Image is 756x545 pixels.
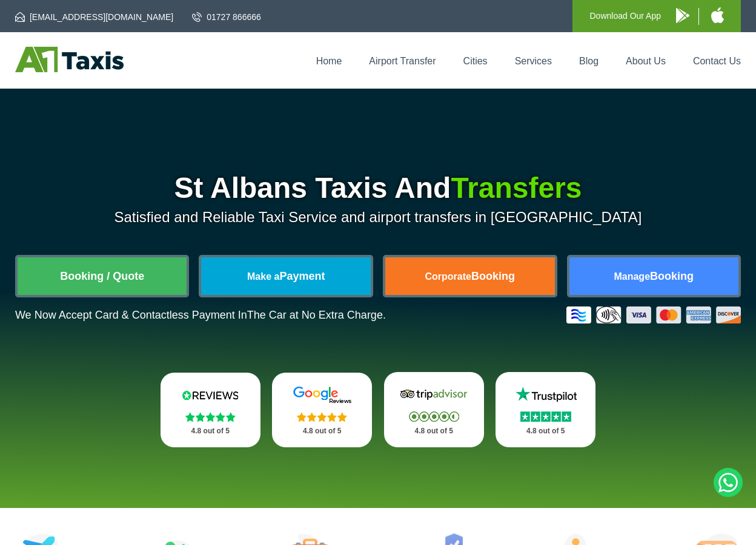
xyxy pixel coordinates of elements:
h1: St Albans Taxis And [15,174,741,203]
a: Services [515,56,552,66]
p: 4.8 out of 5 [285,424,359,439]
p: 4.8 out of 5 [174,424,247,439]
a: [EMAIL_ADDRESS][DOMAIN_NAME] [15,11,173,23]
img: Stars [297,412,347,422]
p: Satisfied and Reliable Taxi Service and airport transfers in [GEOGRAPHIC_DATA] [15,209,741,226]
img: A1 Taxis Android App [676,8,689,23]
a: Trustpilot Stars 4.8 out of 5 [496,372,595,447]
span: Manage [614,271,650,282]
p: 4.8 out of 5 [397,424,471,439]
p: 4.8 out of 5 [509,424,582,439]
a: Tripadvisor Stars 4.8 out of 5 [384,372,484,447]
a: Cities [463,56,488,66]
img: Google [286,386,359,404]
a: Booking / Quote [18,257,187,295]
img: Trustpilot [509,385,582,404]
img: Stars [185,412,236,422]
img: A1 Taxis St Albans LTD [15,47,124,72]
span: Corporate [425,271,471,282]
a: Contact Us [693,56,741,66]
a: About Us [626,56,666,66]
img: Stars [409,411,459,422]
a: Reviews.io Stars 4.8 out of 5 [161,373,260,447]
a: Google Stars 4.8 out of 5 [272,373,372,447]
span: Transfers [451,172,582,204]
a: Airport Transfer [369,56,436,66]
a: CorporateBooking [385,257,555,295]
a: Blog [579,56,598,66]
a: Make aPayment [201,257,371,295]
span: Make a [247,271,279,282]
img: Tripadvisor [397,385,470,404]
a: Home [316,56,342,66]
a: 01727 866666 [192,11,261,23]
img: Stars [520,411,571,422]
img: Credit And Debit Cards [566,306,741,323]
p: We Now Accept Card & Contactless Payment In [15,309,386,322]
img: Reviews.io [174,386,247,404]
a: ManageBooking [569,257,739,295]
img: A1 Taxis iPhone App [711,7,724,23]
p: Download Our App [589,8,661,24]
span: The Car at No Extra Charge. [247,309,386,321]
